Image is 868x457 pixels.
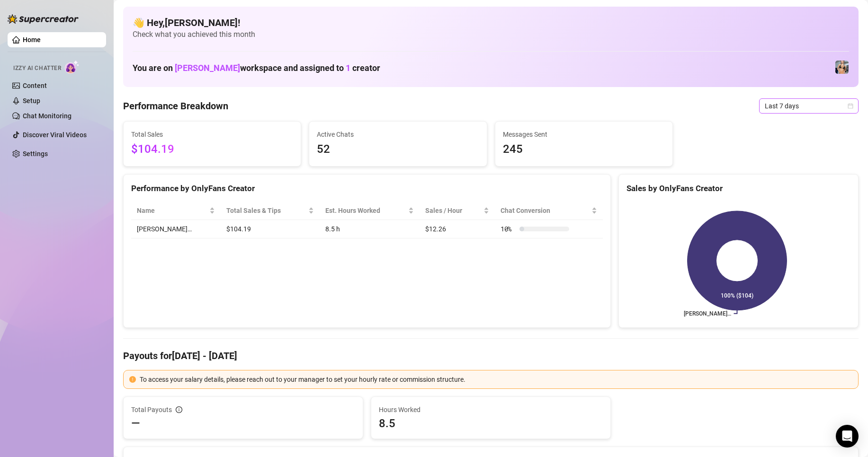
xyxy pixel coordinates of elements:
a: Home [23,36,41,44]
span: Name [137,205,207,216]
span: Total Sales [131,129,293,140]
th: Total Sales & Tips [221,202,320,220]
span: Total Sales & Tips [226,205,306,216]
span: Chat Conversion [501,205,590,216]
span: $104.19 [131,141,293,158]
div: Performance by OnlyFans Creator [131,182,603,195]
h4: 👋 Hey, [PERSON_NAME] ! [133,16,849,29]
a: Content [23,82,47,89]
h4: Payouts for [DATE] - [DATE] [123,349,859,362]
text: [PERSON_NAME]… [684,310,731,317]
span: 1 [346,63,350,73]
div: Sales by OnlyFans Creator [626,182,850,195]
span: exclamation-circle [129,376,136,383]
a: Discover Viral Videos [23,131,87,139]
th: Name [131,202,221,220]
div: Est. Hours Worked [325,205,406,216]
span: info-circle [176,406,182,413]
td: $12.26 [420,220,495,238]
a: Chat Monitoring [23,112,72,120]
div: To access your salary details, please reach out to your manager to set your hourly rate or commis... [140,374,852,385]
img: Veronica [835,61,849,74]
h4: Performance Breakdown [123,99,228,113]
h1: You are on workspace and assigned to creator [133,63,380,73]
span: calendar [848,103,853,109]
th: Chat Conversion [495,202,603,220]
span: Izzy AI Chatter [13,64,61,73]
span: — [131,416,140,431]
span: 52 [317,141,479,158]
img: AI Chatter [65,60,80,74]
span: 245 [503,141,665,158]
td: [PERSON_NAME]… [131,220,221,238]
div: Open Intercom Messenger [836,425,859,448]
span: Messages Sent [503,129,665,140]
span: Last 7 days [765,99,853,113]
span: Total Payouts [131,404,172,415]
span: Hours Worked [379,404,603,415]
a: Settings [23,150,48,158]
span: 8.5 [379,416,603,431]
th: Sales / Hour [420,202,495,220]
span: 10 % [501,224,516,234]
span: Sales / Hour [425,205,482,216]
span: Active Chats [317,129,479,140]
td: $104.19 [221,220,320,238]
span: [PERSON_NAME] [175,63,240,73]
a: Setup [23,97,40,105]
img: logo-BBDzfeDw.svg [8,14,79,24]
span: Check what you achieved this month [133,29,849,40]
td: 8.5 h [320,220,420,238]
